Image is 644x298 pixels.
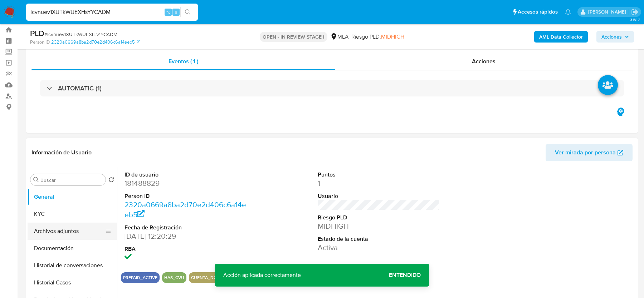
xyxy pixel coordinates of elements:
[31,149,92,156] h1: Información de Usuario
[318,214,439,222] dt: Riesgo PLD
[125,245,246,253] dt: RBA
[28,257,117,274] button: Historial de conversaciones
[30,39,50,45] b: Person ID
[318,221,439,231] dd: MIDHIGH
[40,80,624,96] div: AUTOMATIC (1)
[555,144,616,161] span: Ver mirada por persona
[318,171,439,179] dt: Puntos
[30,28,44,39] b: PLD
[518,8,558,16] span: Accesos rápidos
[175,9,177,15] span: s
[125,192,246,200] dt: Person ID
[28,188,117,205] button: General
[588,9,629,15] p: magali.barcan@mercadolibre.com
[28,274,117,291] button: Historial Casos
[381,33,404,41] span: MIDHIGH
[318,243,439,253] dd: Activa
[58,84,102,92] h3: AUTOMATIC (1)
[330,33,348,41] div: MLA
[125,171,246,179] dt: ID de usuario
[125,199,246,220] a: 2320a0669a8ba2d70e2d406c6a14eeb5
[180,7,195,17] button: search-icon
[125,231,246,241] dd: [DATE] 12:20:29
[534,31,588,43] button: AML Data Collector
[565,9,571,15] a: Notificaciones
[51,39,140,45] a: 2320a0669a8ba2d70e2d406c6a14eeb5
[28,223,111,240] button: Archivos adjuntos
[546,144,633,161] button: Ver mirada por persona
[28,205,117,223] button: KYC
[44,31,117,38] span: # Icvnuev1XUTkWUEXHsYYCADM
[40,177,103,183] input: Buscar
[125,224,246,232] dt: Fecha de Registración
[26,8,198,17] input: Buscar usuario o caso...
[351,33,404,41] span: Riesgo PLD:
[318,178,439,188] dd: 1
[630,17,640,23] span: 3.161.2
[169,57,198,65] span: Eventos ( 1 )
[318,192,439,200] dt: Usuario
[596,31,634,43] button: Acciones
[472,57,496,65] span: Acciones
[601,31,622,43] span: Acciones
[28,240,117,257] button: Documentación
[318,235,439,243] dt: Estado de la cuenta
[33,177,39,183] button: Buscar
[631,8,639,16] a: Salir
[108,177,114,185] button: Volver al orden por defecto
[125,178,246,188] dd: 181488829
[260,32,327,42] p: OPEN - IN REVIEW STAGE I
[165,9,171,15] span: ⌥
[539,31,583,43] b: AML Data Collector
